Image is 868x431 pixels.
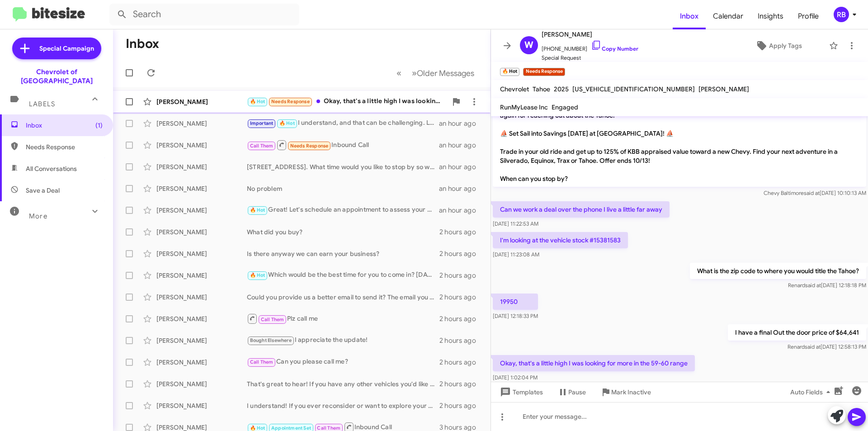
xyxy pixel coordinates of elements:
div: I understand, and that can be challenging. Let’s discuss your current vehicle and explore potenti... [247,118,439,128]
button: RB [826,7,858,22]
div: an hour ago [439,184,483,193]
span: Templates [498,384,543,400]
div: I appreciate the update! [247,335,439,346]
nav: Page navigation example [392,64,480,82]
p: Okay, that's a little high I was looking for more in the 59-60 range [493,355,695,371]
span: Chevrolet [500,85,529,93]
div: [PERSON_NAME] [156,119,247,128]
button: Next [406,64,480,82]
button: Auto Fields [783,384,841,400]
div: [PERSON_NAME] [156,379,247,388]
div: an hour ago [439,141,483,150]
div: Great! Let's schedule an appointment to assess your Equinox and discuss the details. What day wor... [247,205,439,215]
span: Call Them [250,143,274,149]
span: Chevy Baltimore [DATE] 10:10:13 AM [764,189,866,196]
div: [PERSON_NAME] [156,401,247,410]
div: 2 hours ago [439,227,483,237]
span: Call Them [317,425,340,431]
span: [DATE] 11:23:08 AM [493,251,539,258]
div: an hour ago [439,119,483,128]
span: 🔥 Hot [279,120,295,126]
span: » [412,67,417,79]
div: [PERSON_NAME] [156,206,247,215]
div: [PERSON_NAME] [156,271,247,280]
div: [PERSON_NAME] [156,141,247,150]
div: 2 hours ago [439,336,483,345]
span: 🔥 Hot [250,272,265,278]
div: I understand! If you ever reconsider or want to explore your options, feel free to reach out. We'... [247,401,439,410]
span: 🔥 Hot [250,99,265,104]
span: [PHONE_NUMBER] [542,40,638,53]
button: Templates [491,384,550,400]
div: Is there anyway we can earn your business? [247,249,439,258]
span: [US_VEHICLE_IDENTIFICATION_NUMBER] [572,85,695,93]
div: an hour ago [439,162,483,171]
small: 🔥 Hot [500,68,519,76]
div: [PERSON_NAME] [156,227,247,237]
a: Calendar [706,3,750,29]
span: Apply Tags [769,38,802,54]
button: Mark Inactive [593,384,658,400]
div: 2 hours ago [439,358,483,367]
span: W [524,38,533,52]
div: Plz call me [247,313,439,324]
div: [PERSON_NAME] [156,314,247,323]
div: 2 hours ago [439,401,483,410]
p: Can we work a deal over the phone I live a little far away [493,201,670,218]
div: [PERSON_NAME] [156,336,247,345]
span: Tahoe [533,85,550,93]
p: Hi [PERSON_NAME] it's [PERSON_NAME], General Sales Manager at Ourisman Chevrolet of [GEOGRAPHIC_D... [493,98,866,187]
span: said at [805,343,821,350]
input: Search [109,4,299,25]
a: Copy Number [591,45,638,52]
span: [DATE] 12:18:33 PM [493,313,538,319]
p: What is the zip code to where you would title the Tahoe? [690,263,866,279]
p: 19950 [493,294,538,310]
div: an hour ago [439,206,483,215]
p: I have a final Out the door price of $64,641 [728,324,866,341]
div: [PERSON_NAME] [156,358,247,367]
div: [PERSON_NAME] [156,97,247,106]
p: I'm looking at the vehicle stock #15381583 [493,232,628,248]
button: Pause [550,384,593,400]
div: 2 hours ago [439,293,483,302]
div: Inbound Call [247,139,439,151]
a: Special Campaign [12,38,101,59]
span: Needs Response [290,143,329,149]
span: All Conversations [26,164,77,173]
span: Special Request [542,53,638,62]
span: [PERSON_NAME] [698,85,749,93]
div: [PERSON_NAME] [156,249,247,258]
span: Labels [29,100,55,108]
div: RB [834,7,849,22]
span: Pause [568,384,586,400]
span: Important [250,120,274,126]
a: Insights [750,3,791,29]
span: Save a Deal [26,186,60,195]
span: Engaged [552,103,578,111]
span: RunMyLease Inc [500,103,548,111]
div: Okay, that's a little high I was looking for more in the 59-60 range [247,96,447,107]
div: 2 hours ago [439,379,483,388]
span: Inbox [673,3,706,29]
button: Apply Tags [732,38,825,54]
span: 🔥 Hot [250,207,265,213]
div: No problem [247,184,439,193]
span: 🔥 Hot [250,425,265,431]
span: Bought Elsewhere [250,337,292,343]
span: Call Them [250,359,274,365]
div: Can you please call me? [247,357,439,367]
div: Could you provide us a better email to send it? The email you have provide is bouncing the email ... [247,293,439,302]
div: That's great to hear! If you have any other vehicles you'd like to discuss selling, feel free to ... [247,379,439,388]
span: More [29,212,47,220]
h1: Inbox [126,37,159,51]
span: Renard [DATE] 12:18:18 PM [788,282,866,289]
span: Profile [791,3,826,29]
span: Mark Inactive [611,384,651,400]
div: [PERSON_NAME] [156,184,247,193]
span: Older Messages [417,68,474,78]
span: Call Them [261,317,284,322]
span: (1) [95,121,103,130]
